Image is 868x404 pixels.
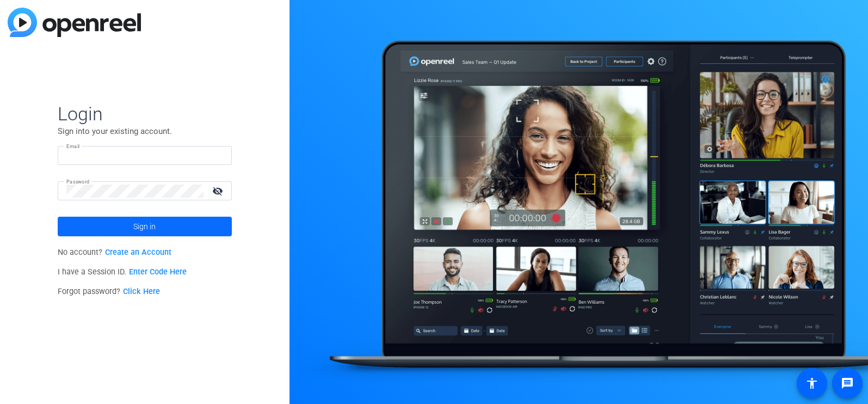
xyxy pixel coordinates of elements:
[129,267,187,277] a: Enter Code Here
[58,248,171,257] span: No account?
[123,287,160,296] a: Click Here
[841,377,854,390] mat-icon: message
[66,179,90,185] mat-label: Password
[58,102,232,125] span: Login
[58,267,187,277] span: I have a Session ID.
[805,377,818,390] mat-icon: accessibility
[58,217,232,236] button: Sign in
[133,213,156,240] span: Sign in
[66,143,80,149] mat-label: Email
[8,8,141,37] img: blue-gradient.svg
[58,125,232,137] p: Sign into your existing account.
[66,149,223,162] input: Enter Email Address
[105,248,171,257] a: Create an Account
[58,287,160,296] span: Forgot password?
[206,183,232,199] mat-icon: visibility_off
